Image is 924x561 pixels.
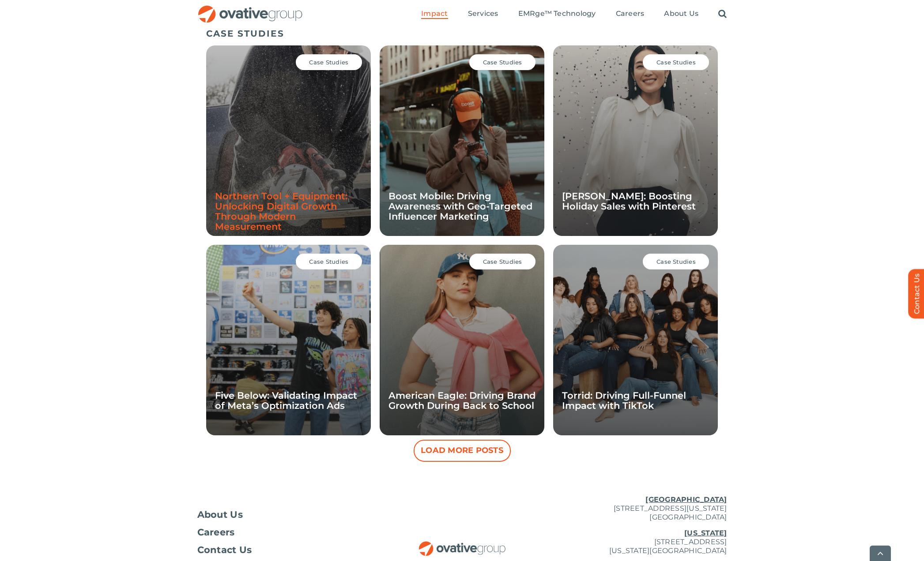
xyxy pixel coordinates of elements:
a: [PERSON_NAME]: Boosting Holiday Sales with Pinterest [562,191,696,212]
a: Torrid: Driving Full-Funnel Impact with TikTok [562,390,686,411]
nav: Footer Menu [197,510,374,554]
a: About Us [664,9,698,19]
a: Search [718,9,727,19]
u: [GEOGRAPHIC_DATA] [645,495,727,504]
a: About Us [197,510,374,519]
a: Careers [616,9,645,19]
span: Careers [197,528,235,537]
a: OG_Full_horizontal_RGB [197,4,303,13]
p: [STREET_ADDRESS][US_STATE] [GEOGRAPHIC_DATA] [551,495,727,522]
span: Careers [616,9,645,18]
span: EMRge™ Technology [518,9,596,18]
h5: CASE STUDIES [206,28,718,39]
a: OG_Full_horizontal_RGB [418,540,506,549]
a: Contact Us [197,546,374,554]
a: Careers [197,528,374,537]
a: Services [468,9,498,19]
a: Impact [421,9,448,19]
span: Impact [421,9,448,18]
a: EMRge™ Technology [518,9,596,19]
span: Services [468,9,498,18]
button: Load More Posts [414,440,511,462]
a: American Eagle: Driving Brand Growth During Back to School [388,390,536,411]
a: Boost Mobile: Driving Awareness with Geo-Targeted Influencer Marketing [388,191,532,222]
a: Five Below: Validating Impact of Meta’s Optimization Ads [215,390,357,411]
span: About Us [197,510,243,519]
a: Northern Tool + Equipment: Unlocking Digital Growth Through Modern Measurement [215,191,347,232]
span: Contact Us [197,546,252,554]
span: About Us [664,9,698,18]
u: [US_STATE] [684,529,727,537]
